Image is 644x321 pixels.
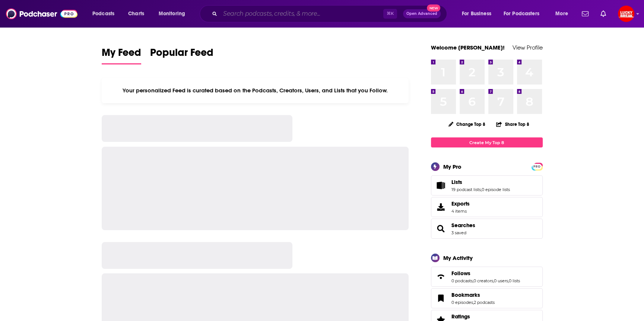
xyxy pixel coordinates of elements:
[618,6,634,22] img: User Profile
[451,292,495,298] a: Bookmarks
[87,8,124,20] button: open menu
[207,5,454,22] div: Search podcasts, credits, & more...
[597,7,609,20] a: Show notifications dropdown
[431,288,543,308] span: Bookmarks
[427,4,440,12] span: New
[496,117,529,131] button: Share Top 8
[434,202,448,212] span: Exports
[6,7,77,21] img: Podchaser - Follow, Share and Rate Podcasts
[443,163,461,170] div: My Pro
[451,313,470,320] span: Ratings
[451,270,470,277] span: Follows
[451,222,475,229] a: Searches
[451,270,520,277] a: Follows
[92,9,114,19] span: Podcasts
[102,78,409,103] div: Your personalized Feed is curated based on the Podcasts, Creators, Users, and Lists that you Follow.
[482,187,510,192] a: 0 episode lists
[473,278,493,283] a: 0 creators
[474,300,495,305] a: 2 podcasts
[618,6,634,22] span: Logged in as annagregory
[494,278,508,283] a: 0 users
[451,300,473,305] a: 0 episodes
[150,46,213,64] a: Popular Feed
[451,230,466,235] a: 3 saved
[499,8,550,20] button: open menu
[434,293,448,303] a: Bookmarks
[451,292,480,298] span: Bookmarks
[451,209,470,214] span: 4 items
[150,46,213,63] span: Popular Feed
[102,46,141,63] span: My Feed
[431,219,543,239] span: Searches
[434,223,448,234] a: Searches
[533,163,542,169] a: PRO
[451,187,481,192] a: 19 podcast lists
[473,300,474,305] span: ,
[493,278,494,283] span: ,
[451,200,470,207] span: Exports
[533,164,542,169] span: PRO
[457,8,501,20] button: open menu
[128,9,144,19] span: Charts
[579,7,591,20] a: Show notifications dropdown
[481,187,482,192] span: ,
[504,9,539,19] span: For Podcasters
[406,12,437,16] span: Open Advanced
[451,278,473,283] a: 0 podcasts
[123,8,149,20] a: Charts
[220,8,383,20] input: Search podcasts, credits, & more...
[550,8,577,20] button: open menu
[434,180,448,191] a: Lists
[451,179,462,185] span: Lists
[451,313,495,320] a: Ratings
[509,278,520,283] a: 0 lists
[555,9,568,19] span: More
[383,9,397,19] span: ⌘ K
[473,278,473,283] span: ,
[431,137,543,147] a: Create My Top 8
[102,46,141,64] a: My Feed
[403,9,441,18] button: Open AdvancedNew
[431,267,543,287] span: Follows
[159,9,185,19] span: Monitoring
[508,278,509,283] span: ,
[513,44,543,51] a: View Profile
[431,197,543,217] a: Exports
[431,44,505,51] a: Welcome [PERSON_NAME]!
[434,271,448,282] a: Follows
[444,120,490,129] button: Change Top 8
[431,175,543,196] span: Lists
[451,179,510,185] a: Lists
[443,254,473,261] div: My Activity
[462,9,491,19] span: For Business
[618,6,634,22] button: Show profile menu
[153,8,195,20] button: open menu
